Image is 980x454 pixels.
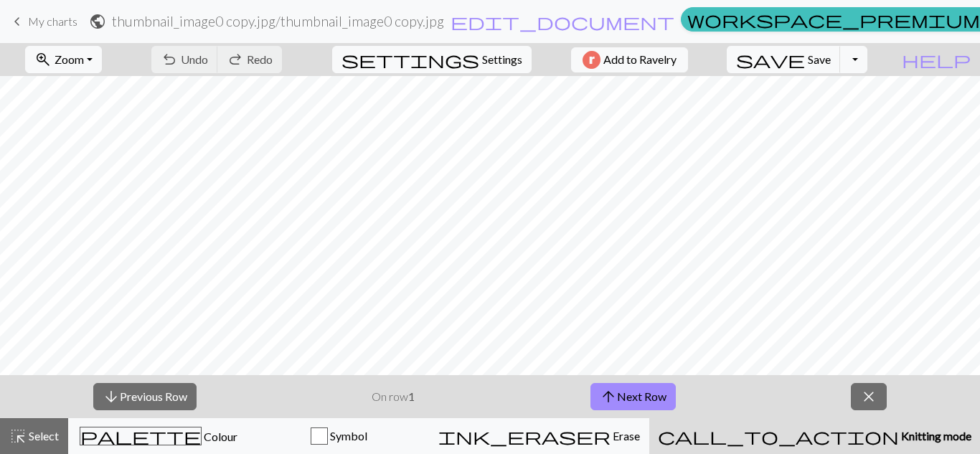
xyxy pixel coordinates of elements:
img: Ravelry [583,51,600,69]
h2: thumbnail_image0 copy.jpg / thumbnail_image0 copy.jpg [112,13,444,29]
span: save [736,49,805,70]
span: call_to_action [658,426,899,446]
span: palette [80,426,201,446]
span: Select [27,429,59,443]
button: Zoom [25,46,102,73]
span: ink_eraser [438,426,611,446]
span: keyboard_arrow_left [9,11,26,32]
span: public [89,11,106,32]
button: Save [727,46,841,73]
span: close [860,387,877,407]
span: Add to Ravelry [603,51,677,69]
i: Settings [341,51,479,68]
button: Add to Ravelry [571,47,688,72]
span: Save [808,52,831,66]
span: Colour [202,430,237,443]
span: zoom_in [34,49,52,70]
button: Erase [429,418,649,454]
button: Knitting mode [649,418,980,454]
strong: 1 [408,389,415,403]
span: Knitting mode [899,429,971,443]
span: highlight_alt [9,426,27,446]
span: workspace_premium [687,9,980,29]
span: help [902,49,971,70]
p: On row [372,388,415,405]
button: Colour [68,418,249,454]
span: Settings [482,51,522,68]
span: My charts [28,14,77,28]
span: arrow_upward [600,387,617,407]
button: SettingsSettings [332,46,532,73]
span: Erase [611,429,640,443]
span: edit_document [451,11,674,32]
button: Previous Row [93,383,197,410]
span: settings [341,49,479,70]
a: My charts [9,9,77,34]
span: arrow_downward [103,387,120,407]
span: Zoom [55,52,84,66]
span: Symbol [328,429,367,443]
button: Next Row [590,383,676,410]
button: Symbol [249,418,430,454]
